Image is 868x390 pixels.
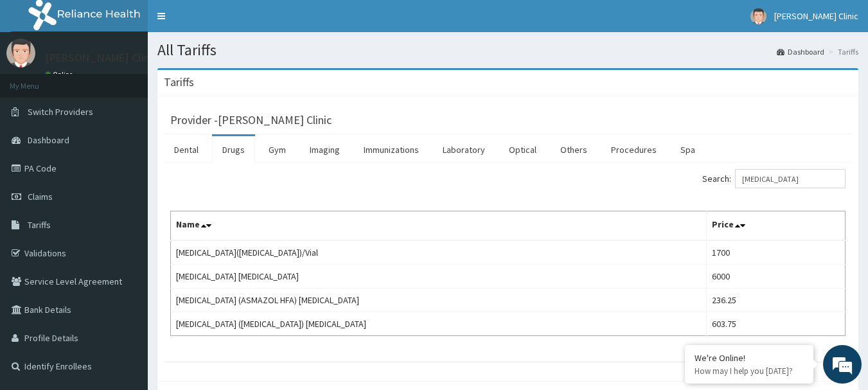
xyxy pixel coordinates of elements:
[157,42,858,58] h1: All Tariffs
[670,136,705,163] a: Spa
[171,312,707,336] td: [MEDICAL_DATA] ([MEDICAL_DATA]) [MEDICAL_DATA]
[164,136,209,163] a: Dental
[28,191,53,202] span: Claims
[695,366,804,377] p: How may I help you today?
[707,211,846,241] th: Price
[164,76,194,88] h3: Tariffs
[707,265,846,288] td: 6000
[171,211,707,241] th: Name
[171,288,707,312] td: [MEDICAL_DATA] (ASMAZOL HFA) [MEDICAL_DATA]
[550,136,598,163] a: Others
[432,136,495,163] a: Laboratory
[750,8,766,24] img: User Image
[777,46,824,57] a: Dashboard
[702,169,846,188] label: Search:
[45,70,76,79] a: Online
[45,52,159,64] p: [PERSON_NAME] Clinic
[774,10,858,22] span: [PERSON_NAME] Clinic
[171,240,707,265] td: [MEDICAL_DATA]([MEDICAL_DATA])/Vial
[28,219,51,231] span: Tariffs
[707,288,846,312] td: 236.25
[258,136,296,163] a: Gym
[28,106,93,118] span: Switch Providers
[171,265,707,288] td: [MEDICAL_DATA] [MEDICAL_DATA]
[6,39,35,67] img: User Image
[707,312,846,336] td: 603.75
[499,136,547,163] a: Optical
[735,169,846,188] input: Search:
[353,136,429,163] a: Immunizations
[707,240,846,265] td: 1700
[170,114,332,126] h3: Provider - [PERSON_NAME] Clinic
[28,134,69,146] span: Dashboard
[601,136,667,163] a: Procedures
[695,352,804,364] div: We're Online!
[212,136,255,163] a: Drugs
[826,46,858,57] li: Tariffs
[299,136,350,163] a: Imaging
